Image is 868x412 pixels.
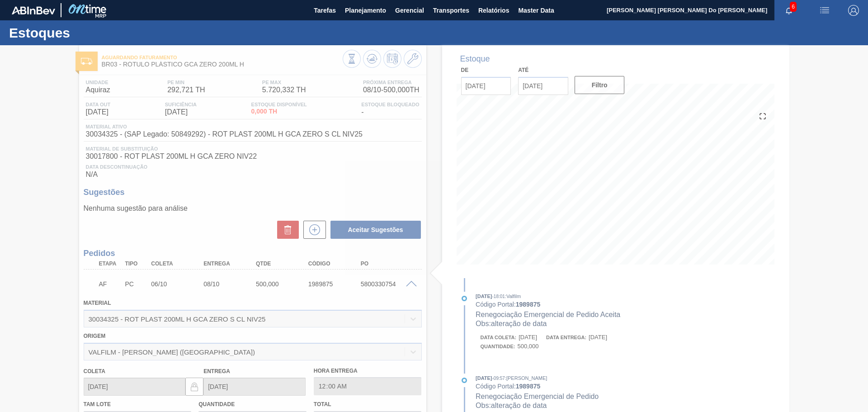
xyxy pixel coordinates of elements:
span: Tarefas [314,5,336,16]
span: Transportes [433,5,469,16]
span: Master Data [518,5,554,16]
h1: Estoques [9,28,170,38]
span: 6 [790,2,797,12]
span: Gerencial [395,5,424,16]
span: Planejamento [345,5,386,16]
span: Relatórios [478,5,509,16]
img: Logout [848,5,859,16]
img: userActions [819,5,830,16]
img: TNhmsLtSVTkK8tSr43FrP2fwEKptu5GPRR3wAAAABJRU5ErkJggg== [12,6,55,14]
button: Notificações [774,4,803,17]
